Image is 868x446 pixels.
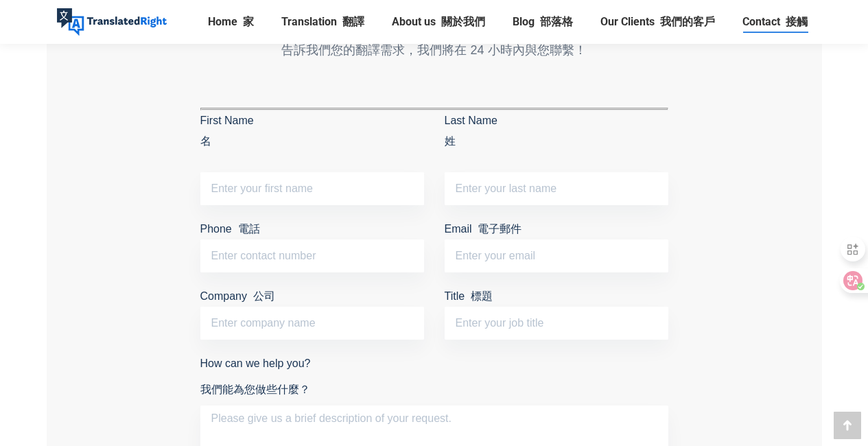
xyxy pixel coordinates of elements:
[508,12,577,32] a: Blog 部落格
[445,135,456,147] font: 姓
[742,15,808,29] span: Contact
[200,223,424,261] label: Phone
[200,135,211,147] font: 名
[200,307,424,340] input: Company 公司
[238,223,260,235] font: 電話
[445,290,668,329] label: Title
[200,357,668,421] label: How can we help you?
[445,239,668,272] input: Email 電子郵件
[200,290,424,329] label: Company
[540,15,573,28] font: 部落格
[281,43,586,57] font: 告訴我們您的翻譯需求，我們將在 24 小時內與您聯繫！
[281,15,364,29] span: Translation
[388,12,489,32] a: About us 關於我們
[204,12,258,32] a: Home 家
[243,15,254,28] font: 家
[200,172,424,205] input: First Name 名
[57,8,167,36] img: Translated Right
[786,15,808,28] font: 接觸
[200,239,424,272] input: Phone 電話
[392,15,485,29] span: About us
[208,15,254,29] span: Home
[445,307,668,340] input: Title 標題
[445,223,668,261] label: Email
[513,15,573,29] span: Blog
[738,12,812,32] a: Contact 接觸
[596,12,719,32] a: Our Clients 我們的客戶
[445,172,668,205] input: Last Name 姓
[200,115,424,194] label: First Name
[277,12,368,32] a: Translation 翻譯
[445,115,668,194] label: Last Name
[478,223,521,235] font: 電子郵件
[471,290,493,302] font: 標題
[342,15,364,28] font: 翻譯
[253,290,275,302] font: 公司
[660,15,715,28] font: 我們的客戶
[200,384,310,395] font: 我們能為您做些什麼？
[600,15,715,29] span: Our Clients
[441,15,485,28] font: 關於我們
